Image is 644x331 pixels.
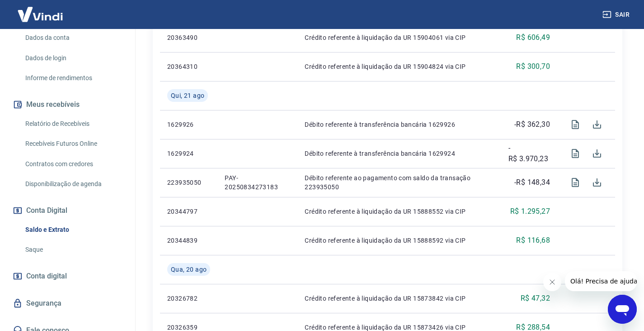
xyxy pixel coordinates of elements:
p: 223935050 [167,178,210,187]
p: Crédito referente à liquidação da UR 15888592 via CIP [305,236,494,245]
a: Conta digital [11,266,124,286]
p: Crédito referente à liquidação da UR 15873842 via CIP [305,294,494,303]
p: Crédito referente à liquidação da UR 15904824 via CIP [305,62,494,71]
p: 1629924 [167,149,210,158]
p: 20344797 [167,207,210,216]
p: PAY-20250834273183 [225,173,290,192]
p: 20326782 [167,294,210,303]
a: Dados da conta [22,29,124,47]
a: Saque [22,240,124,259]
iframe: Botão para abrir a janela de mensagens [608,295,637,324]
button: Sair [601,6,633,23]
p: 20363490 [167,33,210,42]
span: Qui, 21 ago [171,91,204,100]
a: Disponibilização de agenda [22,175,124,193]
p: -R$ 3.970,23 [508,143,550,164]
p: 20364310 [167,62,210,71]
p: R$ 606,49 [516,32,550,43]
p: 1629926 [167,120,210,129]
p: R$ 116,68 [516,235,550,246]
iframe: Fechar mensagem [543,273,561,291]
span: Visualizar [564,114,586,135]
a: Informe de rendimentos [22,69,124,87]
a: Recebíveis Futuros Online [22,134,124,153]
a: Relatório de Recebíveis [22,115,124,133]
p: R$ 1.295,27 [510,206,550,217]
span: Visualizar [564,172,586,193]
span: Qua, 20 ago [171,265,207,274]
p: R$ 300,70 [516,61,550,72]
p: Débito referente à transferência bancária 1629924 [305,149,494,158]
span: Download [586,143,608,164]
p: -R$ 148,34 [514,177,550,188]
span: Olá! Precisa de ajuda? [5,6,76,14]
span: Visualizar [564,143,586,164]
span: Download [586,172,608,193]
p: Crédito referente à liquidação da UR 15888552 via CIP [305,207,494,216]
p: -R$ 362,30 [514,119,550,130]
p: R$ 47,32 [521,293,550,304]
a: Saldo e Extrato [22,221,124,239]
p: Débito referente ao pagamento com saldo da transação 223935050 [305,173,494,192]
button: Meus recebíveis [11,95,124,115]
a: Contratos com credores [22,155,124,173]
img: Vindi [11,0,70,28]
p: 20344839 [167,236,210,245]
p: Débito referente à transferência bancária 1629926 [305,120,494,129]
a: Segurança [11,293,124,313]
iframe: Mensagem da empresa [565,271,637,291]
p: Crédito referente à liquidação da UR 15904061 via CIP [305,33,494,42]
span: Conta digital [26,270,67,283]
span: Download [586,114,608,135]
button: Conta Digital [11,201,124,221]
a: Dados de login [22,49,124,67]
